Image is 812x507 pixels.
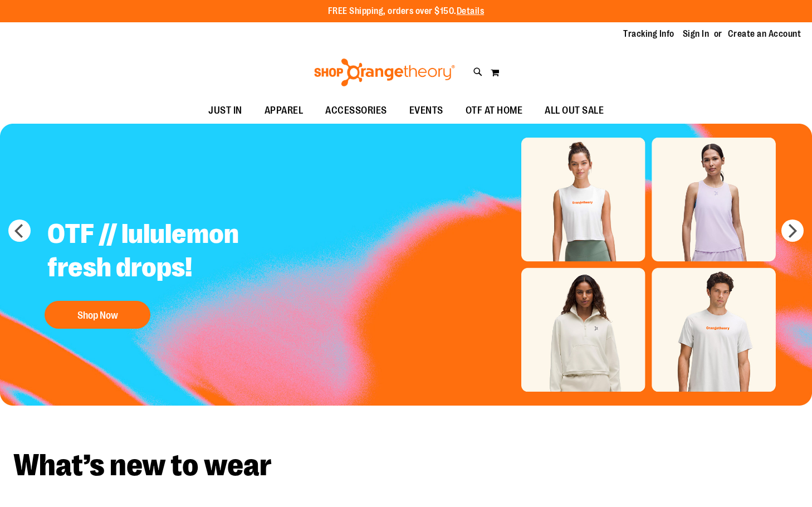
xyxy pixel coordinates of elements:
[39,209,316,334] a: OTF // lululemon fresh drops! Shop Now
[312,58,457,86] img: Shop Orangetheory
[683,28,710,40] a: Sign In
[325,98,387,123] span: ACCESSORIES
[466,98,523,123] span: OTF AT HOME
[545,98,604,123] span: ALL OUT SALE
[623,28,674,40] a: Tracking Info
[265,98,304,123] span: APPAREL
[8,220,31,242] button: prev
[781,220,804,242] button: next
[409,98,443,123] span: EVENTS
[457,6,485,16] a: Details
[45,301,150,329] button: Shop Now
[728,28,801,40] a: Create an Account
[208,98,242,123] span: JUST IN
[328,5,485,18] p: FREE Shipping, orders over $150.
[39,209,316,295] h2: OTF // lululemon fresh drops!
[13,450,799,481] h2: What’s new to wear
